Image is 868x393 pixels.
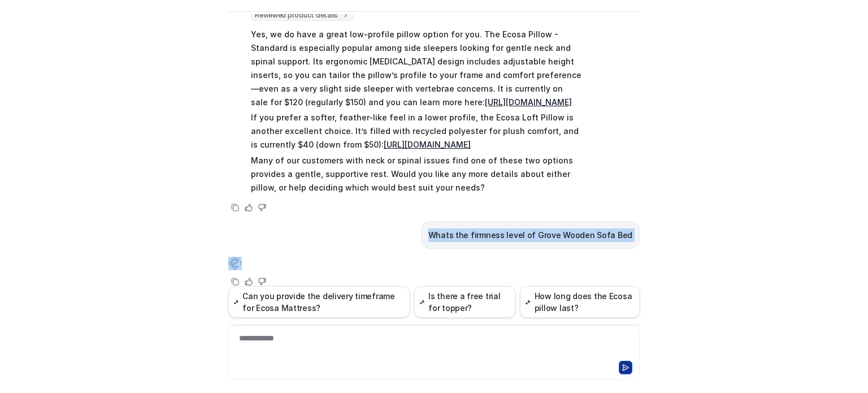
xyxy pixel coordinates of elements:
[485,97,572,107] a: [URL][DOMAIN_NAME]
[384,140,471,149] a: [URL][DOMAIN_NAME]
[414,286,515,318] button: Is there a free trial for topper?
[228,286,410,318] button: Can you provide the delivery timeframe for Ecosa Mattress?
[520,286,640,318] button: How long does the Ecosa pillow last?
[228,257,242,270] img: Widget
[251,154,581,195] p: Many of our customers with neck or spinal issues find one of these two options provides a gentle,...
[251,111,581,152] p: If you prefer a softer, feather-like feel in a lower profile, the Ecosa Loft Pillow is another ex...
[428,228,632,242] p: Whats the firmness level of Grove Wooden Sofa Bed
[251,10,354,21] span: Reviewed product details
[251,28,581,109] p: Yes, we do have a great low-profile pillow option for you. The Ecosa Pillow - Standard is especia...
